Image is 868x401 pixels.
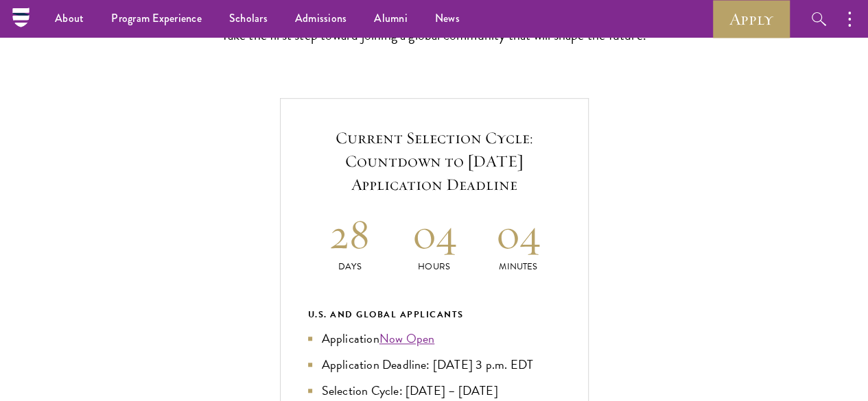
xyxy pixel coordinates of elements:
p: Hours [392,260,476,274]
p: Days [308,260,392,274]
div: U.S. and Global Applicants [308,307,561,322]
a: Now Open [379,329,435,348]
li: Application [308,329,561,348]
li: Application Deadline: [DATE] 3 p.m. EDT [308,355,561,374]
h5: Current Selection Cycle: Countdown to [DATE] Application Deadline [308,126,561,196]
h2: 04 [392,208,476,260]
p: Minutes [476,260,561,274]
li: Selection Cycle: [DATE] – [DATE] [308,381,561,400]
h2: 28 [308,208,392,260]
h2: 04 [476,208,561,260]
